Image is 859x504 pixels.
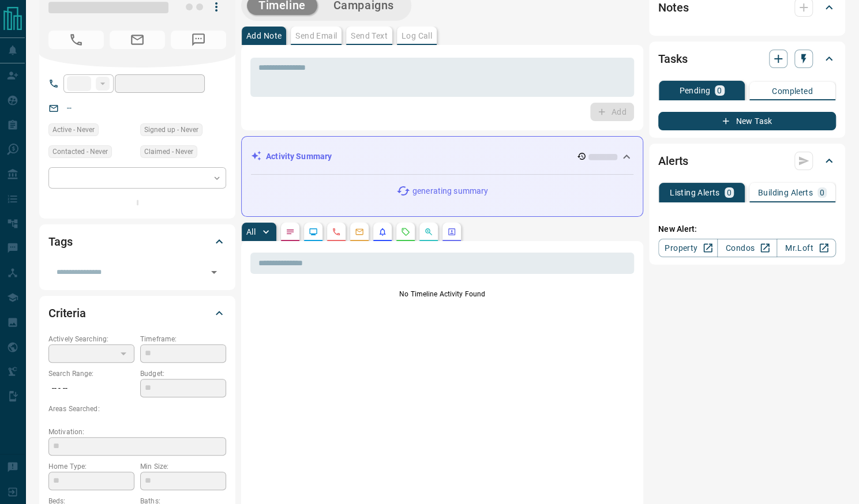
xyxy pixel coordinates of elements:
[658,239,718,257] a: Property
[140,368,226,379] p: Budget:
[48,461,134,472] p: Home Type:
[447,227,456,236] svg: Agent Actions
[48,404,226,414] p: Areas Searched:
[48,232,72,251] h2: Tags
[820,189,824,197] p: 0
[658,50,687,68] h2: Tasks
[658,147,836,175] div: Alerts
[144,146,193,157] span: Claimed - Never
[171,31,226,49] span: No Number
[48,379,134,398] p: -- - --
[140,334,226,344] p: Timeframe:
[110,31,165,49] span: No Email
[48,299,226,327] div: Criteria
[250,289,634,299] p: No Timeline Activity Found
[717,239,777,257] a: Condos
[144,124,198,136] span: Signed up - Never
[140,461,226,472] p: Min Size:
[48,427,226,437] p: Motivation:
[777,239,836,257] a: Mr.Loft
[246,32,282,40] p: Add Note
[727,189,732,197] p: 0
[206,264,222,280] button: Open
[251,146,633,167] div: Activity Summary
[266,151,332,163] p: Activity Summary
[412,185,488,197] p: generating summary
[332,227,341,236] svg: Calls
[52,124,95,136] span: Active - Never
[246,228,256,236] p: All
[48,31,104,49] span: No Number
[658,152,688,170] h2: Alerts
[772,87,813,95] p: Completed
[658,45,836,73] div: Tasks
[658,223,836,235] p: New Alert:
[309,227,318,236] svg: Lead Browsing Activity
[401,227,410,236] svg: Requests
[48,228,226,255] div: Tags
[48,334,134,344] p: Actively Searching:
[355,227,364,236] svg: Emails
[52,146,108,157] span: Contacted - Never
[67,103,72,112] a: --
[424,227,433,236] svg: Opportunities
[286,227,295,236] svg: Notes
[48,368,134,379] p: Search Range:
[670,189,720,197] p: Listing Alerts
[758,189,813,197] p: Building Alerts
[48,304,86,322] h2: Criteria
[378,227,387,236] svg: Listing Alerts
[717,86,722,95] p: 0
[658,112,836,130] button: New Task
[679,86,710,95] p: Pending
